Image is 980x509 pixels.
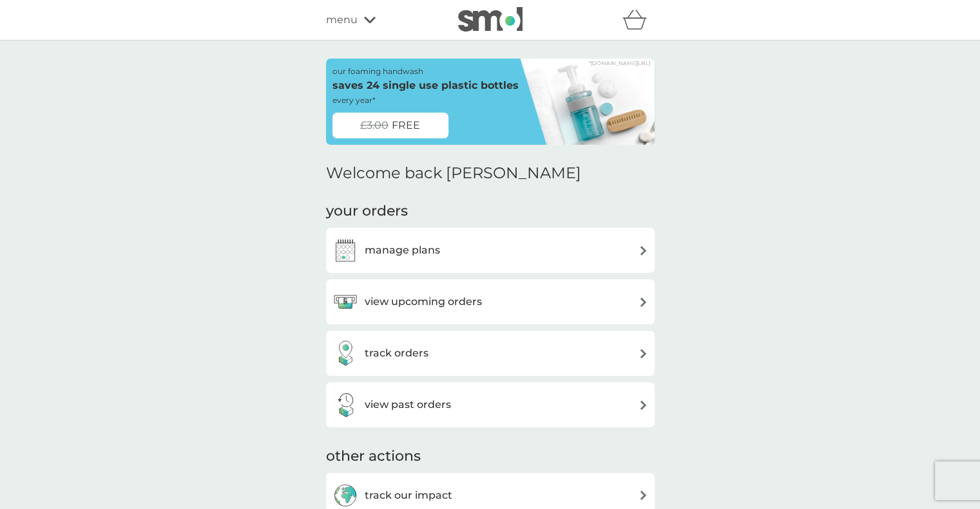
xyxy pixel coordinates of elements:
h3: other actions [326,447,421,467]
span: FREE [392,117,420,134]
div: basket [622,7,655,33]
h3: manage plans [365,242,440,259]
h3: your orders [326,201,408,221]
p: our foaming handwash [332,65,423,77]
img: smol [458,7,523,32]
img: arrow right [639,490,648,500]
img: arrow right [639,297,648,307]
h3: track orders [365,345,428,362]
img: arrow right [639,400,648,410]
span: menu [326,12,358,28]
p: saves 24 single use plastic bottles [332,77,519,94]
img: arrow right [639,246,648,255]
h3: view upcoming orders [365,293,482,310]
h3: track our impact [365,487,452,504]
p: every year* [332,94,376,106]
a: *[DOMAIN_NAME][URL] [589,60,650,66]
h2: Welcome back [PERSON_NAME] [326,164,581,183]
img: arrow right [639,349,648,358]
h3: view past orders [365,396,451,413]
span: £3.00 [360,117,389,134]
